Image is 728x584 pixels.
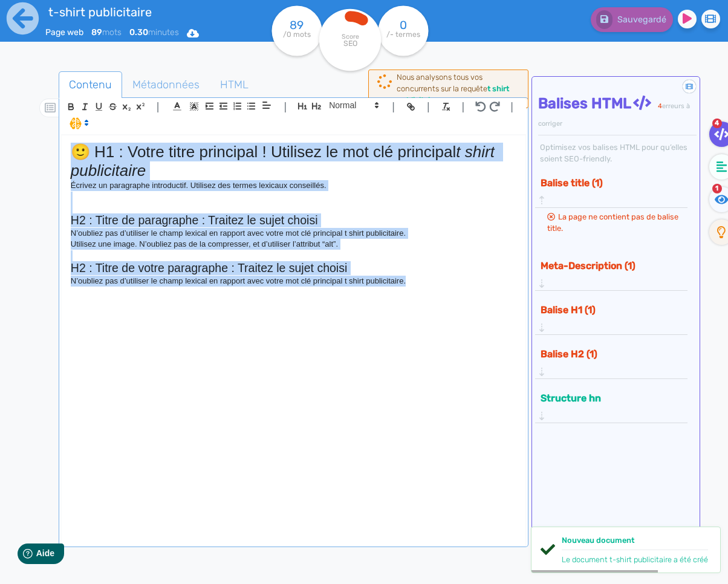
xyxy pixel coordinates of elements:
p: N’oubliez pas d’utiliser le champ lexical en rapport avec votre mot clé principal t shirt publici... [71,276,516,287]
h4: Balises HTML [538,95,697,130]
button: Sauvegardé [591,7,673,32]
span: Aligment [258,98,275,112]
h2: H2 : Titre de paragraphe : Traitez le sujet choisi [71,213,516,227]
a: Contenu [59,71,122,99]
span: | [427,99,430,115]
button: Balise title (1) [537,173,678,193]
span: Page web [45,27,83,37]
div: Domaine [62,71,93,79]
b: 89 [91,27,102,37]
tspan: Score [341,33,359,41]
img: tab_keywords_by_traffic_grey.svg [137,70,147,80]
span: | [462,99,465,115]
button: Balise H1 (1) [537,300,678,320]
p: Utilisez une image. N’oubliez pas de la compresser, et d’utiliser l’attribut “alt”. [71,239,516,250]
div: Domaine: [DOMAIN_NAME] [31,31,137,41]
span: minutes [129,27,179,37]
tspan: /- termes [386,30,420,39]
span: I.Assistant [64,116,93,131]
span: 4 [658,102,662,110]
span: | [510,99,513,115]
div: Nous analysons tous vos concurrents sur la requête . [397,71,522,106]
img: website_grey.svg [19,31,29,41]
span: Sauvegardé [617,15,666,25]
div: Nouveau document [562,534,708,550]
span: erreurs à corriger [538,102,690,128]
div: v 4.0.25 [34,19,59,29]
p: Écrivez un paragraphe introductif. Utilisez des termes lexicaux conseillés. [71,180,516,191]
div: Balise H2 (1) [537,344,686,378]
span: mots [91,27,122,37]
a: Métadonnées [122,71,210,99]
div: Le document t-shirt publicitaire a été créé [562,554,708,565]
b: 0.30 [129,27,148,37]
span: | [392,99,395,115]
img: tab_domain_overview_orange.svg [49,70,59,80]
span: HTML [210,68,258,101]
input: title [45,2,264,22]
img: logo_orange.svg [19,19,29,29]
div: Balise title (1) [537,173,686,207]
tspan: 89 [290,18,304,32]
em: t shirt publicitaire [71,143,499,180]
h1: 🙂 H1 : Votre titre principal ! Utilisez le mot clé principal [71,143,516,180]
div: Balise H1 (1) [537,300,686,334]
tspan: 0 [400,18,407,32]
div: Structure hn [537,388,686,423]
span: | [157,99,160,115]
span: La page ne contient pas de balise title. [547,212,678,233]
div: Meta-Description (1) [537,256,686,290]
span: | [284,99,287,115]
a: HTML [210,71,259,99]
p: N’oubliez pas d’utiliser le champ lexical en rapport avec votre mot clé principal t shirt publici... [71,228,516,239]
div: Mots-clés [151,71,185,79]
button: Meta-Description (1) [537,256,678,276]
tspan: SEO [343,39,357,48]
span: 4 [712,118,722,128]
span: 1 [712,184,722,193]
span: Métadonnées [123,68,209,101]
button: Structure hn [537,388,678,408]
tspan: /0 mots [283,30,311,39]
span: Contenu [59,68,122,101]
h2: H2 : Titre de votre paragraphe : Traitez le sujet choisi [71,261,516,275]
button: Balise H2 (1) [537,344,678,364]
div: Optimisez vos balises HTML pour qu’elles soient SEO-friendly. [538,141,697,164]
